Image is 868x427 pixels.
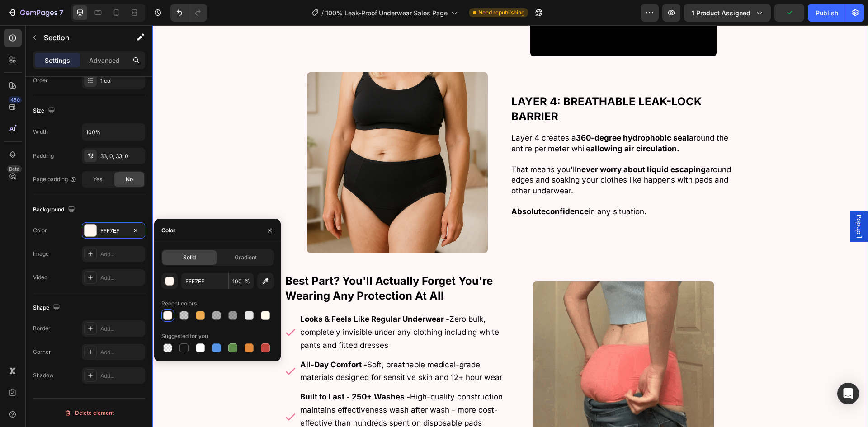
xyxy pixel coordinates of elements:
[148,335,350,357] span: Soft, breathable medical-grade materials designed for sensitive skin and 12+ hour wear
[702,189,711,213] span: Popup 1
[33,273,47,282] div: Video
[148,367,350,415] span: High-quality construction maintains effectiveness wash after wash - more cost-effective than hund...
[148,367,258,376] strong: Built to Last - 250+ Washes -
[359,108,576,128] span: Layer 4 creates a around the entire perimeter while
[100,372,143,380] div: Add...
[93,175,102,183] span: Yes
[161,332,208,340] div: Suggested for you
[684,4,771,22] button: 1 product assigned
[808,4,846,22] button: Publish
[33,226,47,235] div: Color
[170,4,207,22] div: Undo/Redo
[33,302,62,314] div: Shape
[161,300,197,308] div: Recent colors
[33,348,51,356] div: Corner
[33,371,54,380] div: Shadow
[33,128,48,136] div: Width
[100,348,143,357] div: Add...
[424,108,537,117] strong: 360-degree hydrophobic seal
[4,4,67,22] button: 7
[816,8,838,18] div: Publish
[45,56,70,65] p: Settings
[133,249,340,277] strong: Best Part? You'll Actually Forget You're Wearing Any Protection At All
[33,324,51,333] div: Border
[126,175,133,183] span: No
[44,32,118,43] p: Section
[359,140,579,170] span: That means you'll around edges and soaking your clothes like happens with pads and other underwear.
[100,227,127,235] div: FFF7EF
[59,7,63,18] p: 7
[183,253,196,262] span: Solid
[478,9,524,17] span: Need republishing
[152,25,868,427] iframe: Design area
[7,165,22,173] div: Beta
[438,119,527,128] strong: allowing air circulation.
[148,335,215,344] strong: All-Day Comfort -
[359,70,549,98] strong: LAYER 4: BREATHABLE LEAK-LOCK BARRIER
[245,277,250,286] span: %
[181,273,228,289] input: Eg: FFFFFF
[393,182,436,191] u: confidence
[33,406,145,420] button: Delete element
[148,289,347,324] span: Zero bulk, completely invisible under any clothing including white pants and fitted dresses
[100,325,143,333] div: Add...
[837,383,859,404] div: Open Intercom Messenger
[64,408,114,418] div: Delete element
[100,77,143,85] div: 1 col
[155,47,335,228] img: gempages_564650080372524043-30e951e8-c440-4eac-9dd6-58e23c47e5db.webp
[9,96,22,103] div: 450
[692,8,750,18] span: 1 product assigned
[148,289,297,298] strong: Looks & Feels Like Regular Underwear -
[100,152,143,160] div: 33, 0, 33, 0
[321,8,324,18] span: /
[325,8,448,18] span: 100% Leak-Proof Underwear Sales Page
[33,152,54,160] div: Padding
[33,105,57,117] div: Size
[424,140,553,149] strong: never worry about liquid escaping
[89,56,120,65] p: Advanced
[161,226,175,235] div: Color
[82,124,145,140] input: Auto
[100,274,143,282] div: Add...
[359,182,494,191] span: in any situation.
[100,250,143,258] div: Add...
[33,250,49,258] div: Image
[33,175,77,183] div: Page padding
[359,182,436,191] strong: Absolute
[33,76,48,84] div: Order
[235,253,257,262] span: Gradient
[33,204,77,216] div: Background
